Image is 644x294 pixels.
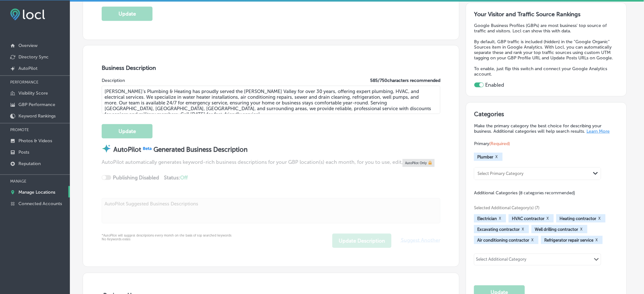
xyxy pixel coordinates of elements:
[474,23,619,34] p: Google Business Profiles (GBPs) are most business' top source of traffic and visitors. Locl can s...
[18,138,52,144] p: Photos & Videos
[474,190,575,196] span: Additional Categories
[529,237,535,243] button: X
[18,43,37,48] p: Overview
[474,110,619,120] h3: Categories
[474,205,614,210] span: Selected Additional Category(s) (7)
[578,227,584,232] button: X
[477,238,529,243] span: Air conditioning contractor
[497,216,503,221] button: X
[102,7,153,21] button: Update
[141,146,154,151] img: Beta
[18,66,37,71] p: AutoPilot
[478,171,524,176] div: Select Primary Category
[596,216,602,221] button: X
[485,82,505,88] label: Enabled
[474,66,619,77] p: To enable, just flip this switch and connect your Google Analytics account.
[476,257,526,264] div: Select Additional Category
[474,11,619,18] h3: Your Visitor and Traffic Source Rankings
[545,216,551,221] button: X
[18,190,55,195] p: Manage Locations
[544,238,593,243] span: Refrigerator repair service
[519,190,575,196] span: (8 categories recommended)
[18,113,56,119] p: Keyword Rankings
[474,123,619,134] p: Make the primary category the best choice for describing your business. Additional categories wil...
[474,39,619,61] p: By default, GBP traffic is included (hidden) in the "Google Organic" Sources item in Google Analy...
[535,227,578,232] span: Well drilling contractor
[477,227,520,232] span: Excavating contractor
[559,216,596,221] span: Heating contractor
[18,90,48,96] p: Visibility Score
[474,141,510,146] span: Primary
[512,216,545,221] span: HVAC contractor
[10,9,45,20] img: fda3e92497d09a02dc62c9cd864e3231.png
[102,78,125,83] label: Description
[102,64,440,71] h3: Business Description
[18,54,49,60] p: Directory Sync
[113,146,248,153] strong: AutoPilot Generated Business Description
[102,86,440,114] textarea: [PERSON_NAME]'s Plumbing & Heating has proudly served the [PERSON_NAME] Valley for over 30 years,...
[18,201,62,206] p: Connected Accounts
[586,129,610,134] a: Learn More
[18,102,55,107] p: GBP Performance
[477,155,493,159] span: Plumber
[520,227,526,232] button: X
[489,141,510,146] span: (Required)
[102,124,153,138] button: Update
[102,144,111,153] img: autopilot-icon
[593,237,600,243] button: X
[18,161,41,166] p: Reputation
[370,78,440,83] label: 585 / 750 characters recommended
[493,154,499,159] button: X
[18,150,29,155] p: Posts
[477,216,497,221] span: Electrician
